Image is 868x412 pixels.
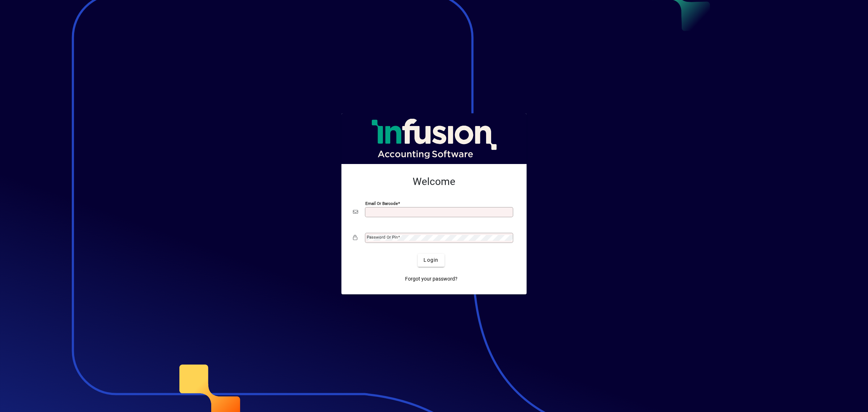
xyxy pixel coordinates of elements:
mat-label: Email or Barcode [365,201,398,206]
a: Forgot your password? [402,273,460,286]
h2: Welcome [353,176,515,188]
span: Login [424,256,438,264]
mat-label: Password or Pin [367,235,398,240]
button: Login [418,254,444,267]
span: Forgot your password? [405,275,458,283]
